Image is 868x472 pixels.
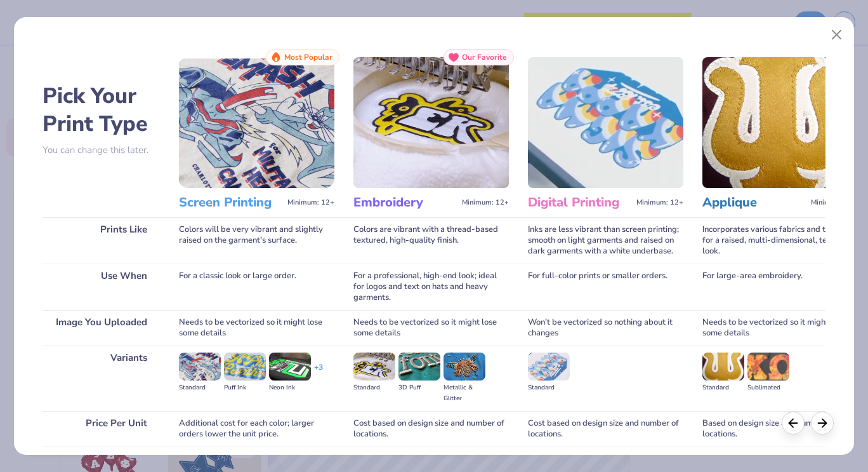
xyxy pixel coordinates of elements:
[269,382,311,393] div: Neon Ink
[702,353,744,381] img: Standard
[179,264,334,310] div: For a classic look or large order.
[224,353,266,381] img: Puff Ink
[353,353,395,381] img: Standard
[462,198,509,207] span: Minimum: 12+
[747,382,789,393] div: Sublimated
[528,57,683,188] img: Digital Printing
[398,353,440,381] img: 3D Puff
[528,310,683,346] div: Won't be vectorized so nothing about it changes
[528,217,683,264] div: Inks are less vibrant than screen printing; smooth on light garments and raised on dark garments ...
[444,382,485,404] div: Metallic & Glitter
[353,310,509,346] div: Needs to be vectorized so it might lose some details
[702,382,744,393] div: Standard
[353,57,509,188] img: Embroidery
[353,382,395,393] div: Standard
[43,346,160,411] div: Variants
[353,194,457,211] h3: Embroidery
[636,198,683,207] span: Minimum: 12+
[179,194,282,211] h3: Screen Printing
[462,53,507,62] span: Our Favorite
[179,382,221,393] div: Standard
[287,198,334,207] span: Minimum: 12+
[702,264,858,310] div: For large-area embroidery.
[43,310,160,346] div: Image You Uploaded
[314,362,323,384] div: + 3
[702,310,858,346] div: Needs to be vectorized so it might lose some details
[444,353,485,381] img: Metallic & Glitter
[702,217,858,264] div: Incorporates various fabrics and threads for a raised, multi-dimensional, textured look.
[747,353,789,381] img: Sublimated
[353,411,509,447] div: Cost based on design size and number of locations.
[528,194,631,211] h3: Digital Printing
[528,264,683,310] div: For full-color prints or smaller orders.
[43,411,160,447] div: Price Per Unit
[43,82,160,138] h2: Pick Your Print Type
[43,217,160,264] div: Prints Like
[702,411,858,447] div: Based on design size and number of locations.
[43,145,160,156] p: You can change this later.
[269,353,311,381] img: Neon Ink
[398,382,440,393] div: 3D Puff
[528,382,570,393] div: Standard
[224,382,266,393] div: Puff Ink
[353,264,509,310] div: For a professional, high-end look; ideal for logos and text on hats and heavy garments.
[43,264,160,310] div: Use When
[353,217,509,264] div: Colors are vibrant with a thread-based textured, high-quality finish.
[702,194,806,211] h3: Applique
[179,310,334,346] div: Needs to be vectorized so it might lose some details
[528,353,570,381] img: Standard
[179,353,221,381] img: Standard
[825,23,849,47] button: Close
[702,57,858,188] img: Applique
[179,217,334,264] div: Colors will be very vibrant and slightly raised on the garment's surface.
[284,53,332,62] span: Most Popular
[179,411,334,447] div: Additional cost for each color; larger orders lower the unit price.
[811,198,858,207] span: Minimum: 12+
[179,57,334,188] img: Screen Printing
[528,411,683,447] div: Cost based on design size and number of locations.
